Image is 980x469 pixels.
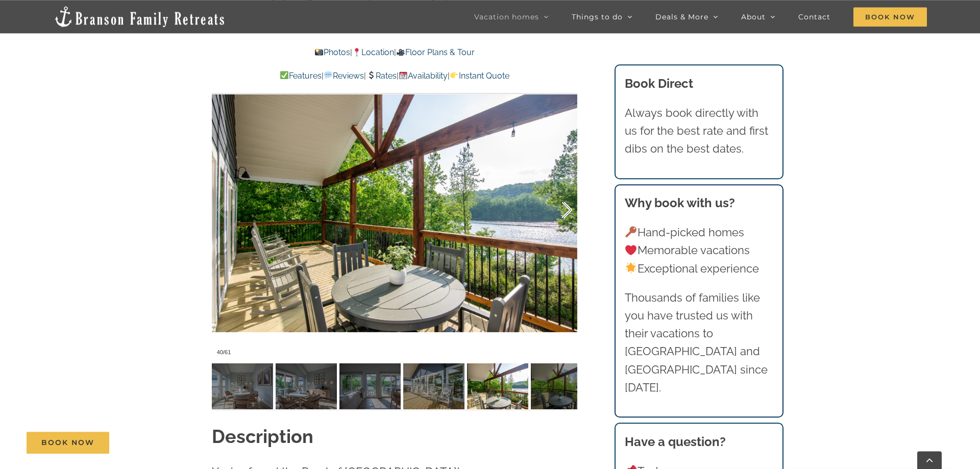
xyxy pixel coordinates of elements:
a: Book Now [27,432,109,454]
a: Rates [366,71,396,81]
span: Things to do [572,13,623,20]
span: Deals & More [655,13,708,20]
img: Blue-Pearl-vacation-home-rental-Lake-Taneycomo-2203-scaled.jpg-nggid03938-ngg0dyn-120x90-00f0w010... [531,363,592,409]
img: 🌟 [625,262,636,274]
img: 💲 [367,71,375,79]
strong: Description [212,426,313,447]
img: Blue-Pearl-vacation-home-rental-Lake-Taneycomo-2139-scaled.jpg-nggid03930-ngg0dyn-120x90-00f0w010... [467,363,528,409]
img: ❤️ [625,244,636,256]
img: Blue-Pearl-vacation-home-rental-Lake-Taneycomo-2092-scaled.jpg-nggid03914-ngg0dyn-120x90-00f0w010... [212,363,273,409]
a: Features [280,71,322,81]
span: Contact [798,13,830,20]
img: ✅ [280,71,288,79]
h3: Book Direct [625,75,774,93]
p: Thousands of families like you have trusted us with their vacations to [GEOGRAPHIC_DATA] and [GEO... [625,289,774,397]
span: Book Now [41,438,94,447]
img: Blue-Pearl-vacation-home-rental-Lake-Taneycomo-2096-scaled.jpg-nggid03916-ngg0dyn-120x90-00f0w010... [339,363,401,409]
a: Photos [314,47,350,57]
a: Instant Quote [450,71,509,81]
p: Always book directly with us for the best rate and first dibs on the best dates. [625,104,774,158]
a: Availability [399,71,448,81]
h3: Why book with us? [625,194,774,212]
img: 🔑 [625,226,636,237]
img: Blue-Pearl-vacation-home-rental-Lake-Taneycomo-2095-scaled.jpg-nggid03915-ngg0dyn-120x90-00f0w010... [276,363,337,409]
a: Floor Plans & Tour [396,47,475,57]
p: | | [212,46,577,59]
p: Hand-picked homes Memorable vacations Exceptional experience [625,224,774,278]
span: About [741,13,766,20]
a: Reviews [324,71,364,81]
p: | | | | [212,69,577,83]
img: 👉 [450,71,458,79]
img: 📆 [399,71,407,79]
a: Location [352,47,394,57]
img: 🎥 [397,48,405,56]
img: 📍 [353,48,361,56]
img: 💬 [324,71,332,79]
img: Branson Family Retreats Logo [53,5,226,28]
img: Blue-Pearl-vacation-home-rental-Lake-Taneycomo-2143-scaled.jpg-nggid03943-ngg0dyn-120x90-00f0w010... [403,363,464,409]
img: 📸 [315,48,323,56]
span: Book Now [853,7,927,27]
span: Vacation homes [474,13,539,20]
